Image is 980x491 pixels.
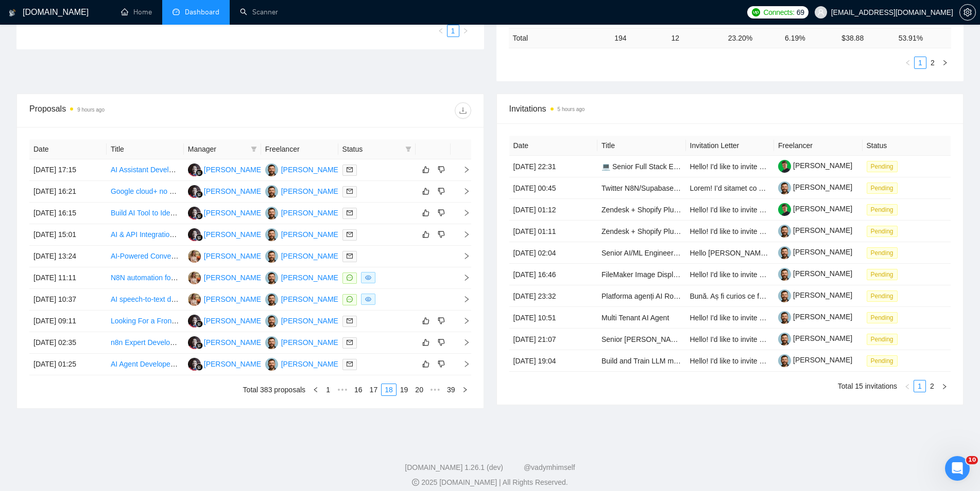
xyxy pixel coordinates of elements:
th: Freelancer [774,136,863,156]
a: Pending [867,292,902,300]
div: [PERSON_NAME] [204,337,263,348]
img: SS [188,185,201,198]
div: [PERSON_NAME] [281,358,340,370]
span: Pending [867,161,898,172]
a: Pending [867,227,902,235]
img: VK [265,185,278,198]
div: [PERSON_NAME] [281,272,340,283]
td: AI speech-to-text desktop app. [107,289,184,311]
span: eye [365,275,371,281]
a: [PERSON_NAME] [778,205,852,213]
a: VK[PERSON_NAME] [265,316,340,324]
a: 17 [367,384,381,395]
button: right [459,384,471,396]
a: VK[PERSON_NAME] [265,273,340,281]
li: 19 [397,384,412,396]
a: VK[PERSON_NAME] [265,230,340,238]
div: [PERSON_NAME] [281,207,340,219]
li: 18 [381,384,397,396]
a: Senior AI/ML Engineer for Workflow Product (Retrieval + Deterministic Engines) [601,249,855,257]
img: AV [188,293,201,306]
a: N8N automation for our support chat [111,274,227,282]
span: mail [347,361,353,367]
th: Title [107,139,184,159]
th: Freelancer [261,139,338,159]
th: Manager [184,139,261,159]
img: c1-JWQDXWEy3CnA6sRtFzzU22paoDq5cZnWyBNc3HWqwvuW0qNnjm1CMP-YmbEEtPC [778,289,791,302]
th: Invitation Letter [686,136,775,156]
img: SS [188,207,201,220]
a: Pending [867,248,902,257]
img: c1-JWQDXWEy3CnA6sRtFzzU22paoDq5cZnWyBNc3HWqwvuW0qNnjm1CMP-YmbEEtPC [778,268,791,281]
a: 1 [322,384,334,395]
a: VK[PERSON_NAME] [265,338,340,346]
span: mail [347,210,353,216]
a: SS[PERSON_NAME] [188,316,263,324]
a: Multi Tenant AI Agent [601,314,669,322]
button: right [938,380,951,392]
a: 1 [914,380,925,392]
span: message [347,275,353,281]
span: like [422,230,429,239]
time: 5 hours ago [558,106,585,112]
img: c1-JWQDXWEy3CnA6sRtFzzU22paoDq5cZnWyBNc3HWqwvuW0qNnjm1CMP-YmbEEtPC [778,225,791,238]
a: Google cloud+ no code MVP migration [111,187,234,195]
a: 💻 Senior Full Stack Engineer (Next.js + FastAPI + AI Integrations) [601,162,815,171]
a: VK[PERSON_NAME] [265,359,340,368]
div: [PERSON_NAME] [281,337,340,348]
img: c1-JWQDXWEy3CnA6sRtFzzU22paoDq5cZnWyBNc3HWqwvuW0qNnjm1CMP-YmbEEtPC [778,333,791,345]
li: Next Page [939,57,951,69]
img: c1-JWQDXWEy3CnA6sRtFzzU22paoDq5cZnWyBNc3HWqwvuW0qNnjm1CMP-YmbEEtPC [778,311,791,324]
a: [PERSON_NAME] [778,183,852,191]
span: right [942,60,948,66]
a: Twitter N8N/Supabase Automation [601,184,712,192]
a: 39 [444,384,458,395]
button: like [420,185,432,197]
span: dashboard [173,8,180,15]
td: [DATE] 16:15 [29,203,107,224]
a: SS[PERSON_NAME] [188,165,263,173]
li: 16 [351,384,366,396]
span: like [422,360,429,368]
a: FileMaker Image Display Specialist Needed [601,270,741,279]
span: Pending [867,334,898,345]
img: logo [9,5,16,21]
a: [PERSON_NAME] [778,313,852,321]
td: N8N automation for our support chat [107,267,184,289]
td: [DATE] 01:11 [509,221,598,242]
div: [PERSON_NAME] [204,164,263,175]
span: right [455,188,470,195]
li: Previous 5 Pages [334,384,351,396]
span: ••• [427,384,443,396]
button: download [455,102,471,119]
img: SS [188,315,201,328]
li: 1 [447,25,459,37]
div: [PERSON_NAME] [204,250,263,262]
button: dislike [435,336,448,349]
a: Pending [867,205,902,213]
div: [PERSON_NAME] [204,315,263,326]
span: Pending [867,269,898,280]
button: dislike [435,185,448,197]
a: Platforma agenți AI România [601,292,693,300]
a: Pending [867,335,902,343]
span: like [422,187,429,195]
img: AV [188,271,201,284]
button: left [435,25,447,37]
li: Next Page [459,25,472,37]
a: [PERSON_NAME] [778,161,852,170]
a: VK[PERSON_NAME] [265,295,340,303]
a: SS[PERSON_NAME] [188,359,263,368]
a: AI Assistant Development: Semantic Memory & Skill Implementation [111,166,329,174]
td: [DATE] 01:12 [509,199,598,221]
a: Pending [867,184,902,192]
td: Twitter N8N/Supabase Automation [597,177,686,199]
span: like [422,209,429,217]
img: VK [265,228,278,241]
td: AI Assistant Development: Semantic Memory & Skill Implementation [107,159,184,181]
div: [PERSON_NAME] [204,272,263,283]
td: [DATE] 23:32 [509,285,598,307]
a: [PERSON_NAME] [778,269,852,278]
img: gigradar-bm.png [196,320,203,328]
span: left [905,60,911,66]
